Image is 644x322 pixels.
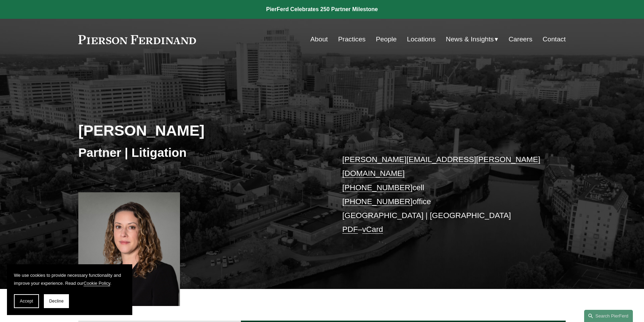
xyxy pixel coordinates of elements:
a: Practices [338,33,366,46]
span: Decline [49,299,64,304]
a: PDF [342,225,358,234]
a: [PERSON_NAME][EMAIL_ADDRESS][PERSON_NAME][DOMAIN_NAME] [342,155,540,178]
a: People [376,33,397,46]
a: [PHONE_NUMBER] [342,197,413,206]
h2: [PERSON_NAME] [78,121,322,139]
button: Decline [44,294,69,308]
a: vCard [362,225,383,234]
a: Careers [509,33,532,46]
span: News & Insights [446,33,494,46]
a: Search this site [584,310,633,322]
a: Cookie Policy [84,281,110,286]
a: Locations [407,33,435,46]
a: About [311,33,328,46]
a: [PHONE_NUMBER] [342,183,413,192]
span: Accept [20,299,33,304]
a: Contact [543,33,566,46]
h3: Partner | Litigation [78,145,322,160]
section: Cookie banner [7,264,132,315]
p: We use cookies to provide necessary functionality and improve your experience. Read our . [14,271,125,287]
a: folder dropdown [446,33,498,46]
p: cell office [GEOGRAPHIC_DATA] | [GEOGRAPHIC_DATA] – [342,153,545,237]
button: Accept [14,294,39,308]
